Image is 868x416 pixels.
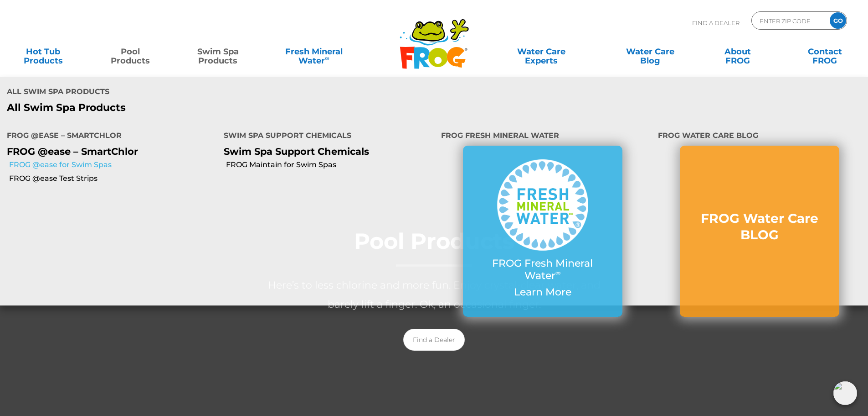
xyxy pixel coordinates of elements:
h4: FROG @ease – SmartChlor [7,127,210,146]
p: Swim Spa Support Chemicals [224,146,427,157]
p: FROG @ease – SmartChlor [7,146,210,157]
sup: ∞ [555,268,561,277]
h4: FROG Water Care BLOG [658,127,861,146]
a: ContactFROG [791,42,859,61]
a: FROG Maintain for Swim Spas [226,160,434,170]
a: Water CareBlog [616,42,684,61]
a: Find a Dealer [403,329,465,351]
h4: Swim Spa Support Chemicals [224,127,427,146]
h4: FROG Fresh Mineral Water [441,127,644,146]
a: FROG Fresh Mineral Water∞ Learn More [481,159,604,303]
a: Water CareExperts [486,42,596,61]
input: GO [830,12,846,29]
a: FROG @ease Test Strips [9,174,217,184]
sup: ∞ [325,54,329,62]
a: PoolProducts [97,42,164,61]
a: Swim SpaProducts [184,42,252,61]
a: FROG @ease for Swim Spas [9,160,217,170]
a: All Swim Spa Products [7,102,427,114]
h3: FROG Water Care BLOG [698,210,821,243]
a: Fresh MineralWater∞ [271,42,356,61]
p: Learn More [481,286,604,298]
p: Find A Dealer [692,11,740,34]
h4: All Swim Spa Products [7,84,427,102]
a: AboutFROG [704,42,771,61]
img: openIcon [833,381,857,405]
a: FROG Water Care BLOG [698,210,821,253]
a: Hot TubProducts [9,42,77,61]
input: Zip Code Form [759,14,820,27]
p: FROG Fresh Mineral Water [481,258,604,282]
